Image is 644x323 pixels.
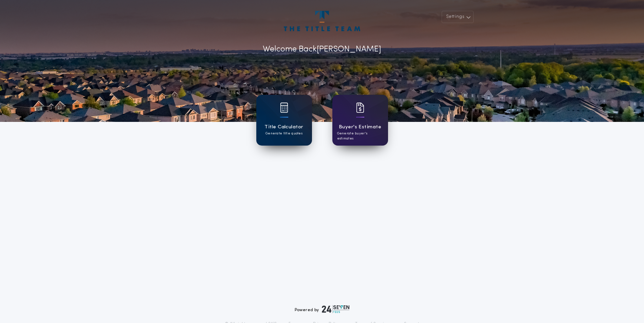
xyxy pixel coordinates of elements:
img: card icon [280,103,288,113]
h1: Title Calculator [264,123,303,131]
p: Generate buyer's estimates [337,131,383,141]
img: card icon [356,103,364,113]
img: account-logo [284,11,360,31]
h1: Buyer's Estimate [339,123,381,131]
div: Powered by [295,305,350,313]
a: card iconTitle CalculatorGenerate title quotes [256,95,312,146]
a: card iconBuyer's EstimateGenerate buyer's estimates [332,95,388,146]
button: Settings [442,11,474,23]
p: Generate title quotes [265,131,302,136]
img: logo [322,305,350,313]
p: Welcome Back [PERSON_NAME] [263,43,381,56]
